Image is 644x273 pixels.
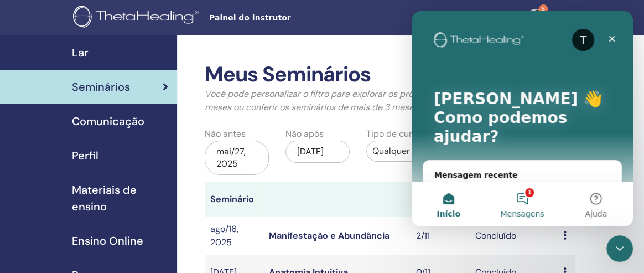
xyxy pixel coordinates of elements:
[205,217,263,255] td: ago/16, 2025
[72,182,168,215] span: Materiais de ensino
[527,9,544,27] img: default.jpg
[205,182,263,217] th: Seminário
[209,12,375,24] span: Painel do instrutor
[372,145,452,158] div: Qualquer tipo
[72,233,143,249] span: Ensino Online
[285,141,350,163] div: [DATE]
[72,79,130,95] span: Seminários
[411,182,469,217] th: Registrado
[205,87,575,114] p: Você pode personalizar o filtro para explorar os próximos seminários dos próximos 3 meses ou conf...
[539,4,548,13] span: 8
[72,113,144,130] span: Comunicação
[411,217,469,255] td: 2/11
[205,141,269,175] div: mai/27, 2025
[412,11,633,226] iframe: Intercom live chat
[470,217,558,255] td: Concluído
[606,235,633,262] iframe: Intercom live chat
[72,44,89,61] span: Lar
[205,127,246,141] label: Não antes
[72,147,98,164] span: Perfil
[423,8,518,28] a: Painel do Aluno
[285,127,324,141] label: Não após
[205,62,575,87] h2: Meus Seminários
[73,6,202,30] img: logo.png
[269,230,389,241] a: Manifestação e Abundância
[366,127,422,141] label: Tipo de curso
